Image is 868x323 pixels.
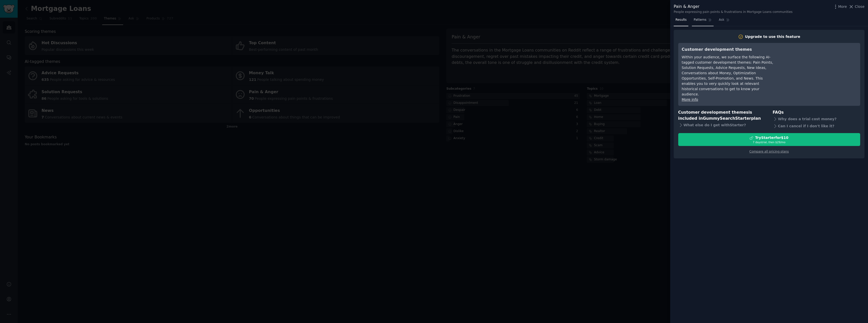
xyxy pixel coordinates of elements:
[838,4,847,9] span: More
[682,55,774,97] div: Within your audience, we surface the following AI-tagged customer development themes: Pain Points...
[703,116,751,121] span: GummySearch Starter
[745,34,800,39] div: Upgrade to use this feature
[674,4,793,10] div: Pain & Anger
[675,18,687,22] span: Results
[781,46,857,84] iframe: YouTube video player
[849,4,864,9] button: Close
[694,18,706,22] span: Patterns
[674,16,688,26] a: Results
[682,97,698,102] a: More info
[678,133,860,146] button: TryStarterfor$107 daystrial, then $29/mo
[773,109,860,116] h3: FAQs
[678,109,766,122] h3: Customer development themes is included in plan
[674,10,793,14] div: People expressing pain points & frustrations in Mortgage Loans communities
[773,122,860,130] div: Can I cancel if I don't like it?
[855,4,864,9] span: Close
[678,122,766,129] div: What else do I get with Starter ?
[833,4,847,9] button: More
[682,46,774,53] h3: Customer development themes
[749,150,789,153] a: Compare all pricing plans
[679,140,860,144] div: 7 days trial, then $ 29 /mo
[719,18,724,22] span: Ask
[755,135,788,140] div: Try Starter for $10
[717,16,731,26] a: Ask
[692,16,713,26] a: Patterns
[773,115,860,122] div: Why does a trial cost money?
